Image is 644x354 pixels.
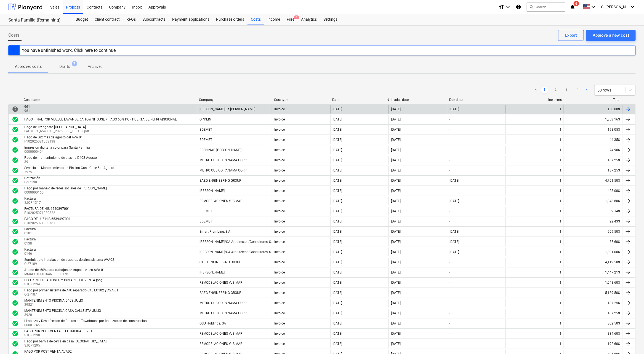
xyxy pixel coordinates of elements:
[564,319,622,328] div: 802.50$
[12,269,18,276] span: check_circle
[24,149,91,154] p: 0000000404
[560,168,561,172] div: 1
[274,250,285,254] div: Invoice
[274,189,285,193] div: Invoice
[24,197,40,200] div: Factura
[24,272,106,277] p: MMACO10001646-00000178
[541,87,548,93] a: Page 1 is your current page
[264,14,283,25] a: Income
[564,278,622,287] div: 1,048.60$
[213,14,248,25] a: Purchase orders
[274,98,328,102] div: Cost type
[24,221,72,226] p: F102025071080781
[199,128,212,132] div: EDEMET
[199,98,270,102] div: Company
[560,230,561,234] div: 1
[333,301,342,305] div: [DATE]
[333,250,342,254] div: [DATE]
[12,218,18,225] div: Invoice was approved
[391,270,401,274] div: [DATE]
[391,240,401,244] div: [DATE]
[391,311,401,315] div: [DATE]
[24,156,97,160] div: Pago de mantenimiento de piscina D403 Agosto
[274,281,285,285] div: Invoice
[24,248,36,251] div: Factura
[391,189,401,193] div: [DATE]
[564,176,622,185] div: 4,761.50$
[12,187,18,194] div: Invoice was approved
[332,98,387,102] div: Date
[199,158,247,162] div: METRO CUBICO PANAMA CORP
[560,148,561,152] div: 1
[391,158,401,162] div: [DATE]
[199,230,231,234] div: Smart Plumbing, S.A.
[15,64,42,69] p: Approved costs
[449,301,450,305] div: -
[333,117,342,121] div: [DATE]
[564,227,622,236] div: 909.50$
[24,278,102,282] div: HSD REMODELACIONES YUSIMAR POST VENTA.jpeg
[565,32,577,39] div: Export
[24,231,37,236] p: 0181
[564,115,622,124] div: 1,853.16$
[91,14,123,25] a: Client contract
[449,230,459,234] div: [DATE]
[24,217,71,221] div: PAGO DE LUZ NIS 6539497001
[12,238,18,245] div: Invoice was approved
[24,268,105,272] div: Abono del 60% para trabajos de tragaluce sen AVA 01
[560,291,561,295] div: 1
[274,179,285,183] div: Invoice
[564,135,622,144] div: 44.35$
[391,301,401,305] div: [DATE]
[560,107,561,111] div: 1
[24,309,101,313] div: MANTENIMIENTO PISCINA CASA CALLE 5TA JULIO
[333,230,342,234] div: [DATE]
[199,260,241,264] div: SAEG ENGINEERING GROUP
[22,48,116,53] div: You have unfinished work. Click here to continue
[294,15,299,19] span: 3
[574,1,579,6] span: 6
[391,230,401,234] div: [DATE]
[24,200,41,205] p: SJQR-1317
[24,288,118,292] div: Pago por primer sistema de A/C reparado C101,C102 y AVA 01
[24,282,103,287] p: SJQR1294
[12,167,18,174] span: check_circle
[199,240,275,244] div: [PERSON_NAME]/CA Arquitectos/Consultores, S.A.
[564,339,622,348] div: 192.60$
[564,207,622,216] div: 32.34$
[391,138,401,142] div: [DATE]
[248,14,264,25] a: Costs
[560,209,561,213] div: 1
[12,106,18,112] div: Invoice is waiting for an approval
[274,270,285,274] div: Invoice
[320,14,341,25] a: Settings
[12,208,18,214] span: check_circle
[449,98,503,102] div: Due date
[449,179,459,183] div: [DATE]
[564,197,622,205] div: 1,048.60$
[391,98,445,102] div: Invoice date
[12,116,18,123] div: Invoice was approved
[333,128,342,132] div: [DATE]
[564,248,622,256] div: 1,391.00$
[24,207,70,211] div: FACTURA DE NIS 6540897001
[274,117,285,121] div: Invoice
[560,128,561,132] div: 1
[560,250,561,254] div: 1
[391,250,401,254] div: [DATE]
[199,117,211,121] div: OPPEIN
[298,14,320,25] a: Analytics
[199,189,225,193] div: [PERSON_NAME]
[593,32,629,39] div: Approve a new cost
[8,32,19,39] span: Costs
[12,279,18,286] div: Invoice was approved
[333,209,342,213] div: [DATE]
[24,251,37,256] p: 0146
[274,148,285,152] div: Invoice
[563,87,570,93] a: Page 3
[12,208,18,214] div: Invoice was approved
